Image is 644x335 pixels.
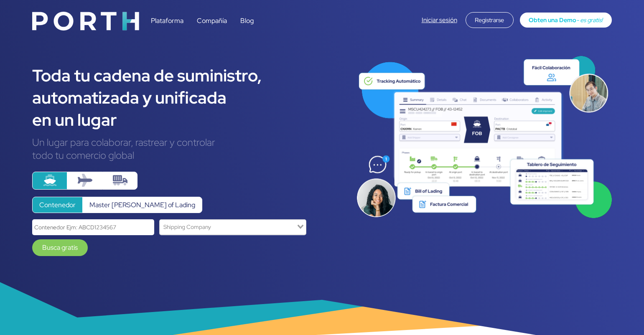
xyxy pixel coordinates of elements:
div: todo tu comercio global [32,149,344,162]
div: automatizada y unificada [32,86,344,109]
a: Busca gratis [32,239,88,256]
img: truck-container.svg [113,173,127,188]
div: Toda tu cadena de suministro, [32,64,344,86]
a: Plataforma [151,16,183,25]
input: Contenedor Ejm: ABCD1234567 [32,219,154,235]
img: ship.svg [43,173,57,188]
a: Registrarse [466,15,514,24]
div: en un lugar [32,109,344,131]
img: plane.svg [78,173,92,188]
a: Compañía [197,16,227,25]
div: Search for option [159,219,306,235]
span: - es gratis! [576,16,603,24]
a: Blog [240,16,254,25]
span: Obten una Demo [529,16,576,24]
div: Un lugar para colaborar, rastrear y controlar [32,136,344,149]
div: Registrarse [466,12,514,28]
input: Search for option [160,221,295,233]
label: Contenedor [32,197,83,213]
a: Iniciar sesión [422,16,457,24]
a: Obten una Demo- es gratis! [520,13,612,28]
label: Master [PERSON_NAME] of Lading [82,197,202,213]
